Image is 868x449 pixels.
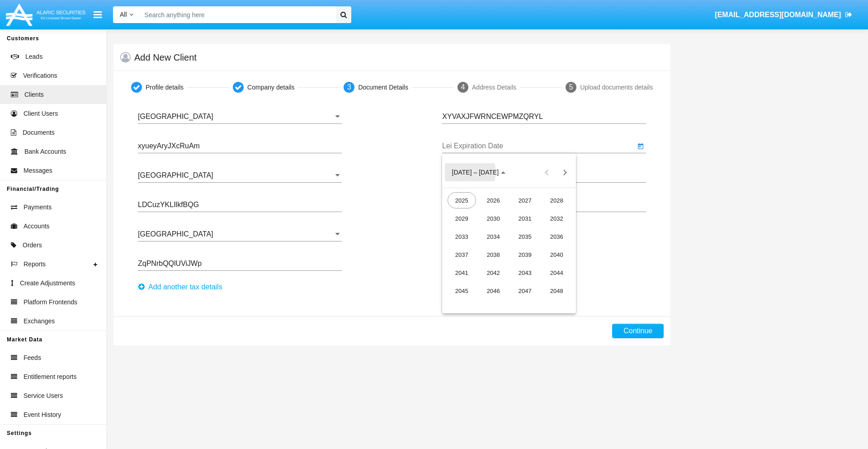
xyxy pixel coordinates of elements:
button: Choose date [445,163,513,181]
div: 2027 [511,192,539,208]
td: 2031 [509,209,541,227]
div: 2031 [511,210,539,227]
div: 2041 [448,265,476,281]
div: 2038 [479,246,508,263]
td: 2027 [509,191,541,209]
div: 2042 [479,265,508,281]
td: 2026 [477,191,509,209]
td: 2042 [477,264,509,282]
td: 2040 [541,246,572,264]
td: 2034 [477,227,509,246]
div: 2039 [511,246,539,263]
td: 2045 [446,282,477,300]
td: 2035 [509,227,541,246]
div: 2037 [448,246,476,263]
div: 2035 [511,228,539,245]
td: 2025 [446,191,477,209]
div: 2034 [479,228,508,245]
div: 2029 [448,210,476,227]
td: 2032 [541,209,572,227]
td: 2047 [509,282,541,300]
div: 2028 [542,192,571,208]
td: 2030 [477,209,509,227]
td: 2037 [446,246,477,264]
td: 2048 [541,282,572,300]
span: [DATE] – [DATE] [452,169,499,176]
td: 2029 [446,209,477,227]
td: 2046 [477,282,509,300]
div: 2036 [542,228,571,245]
td: 2039 [509,246,541,264]
div: 2045 [448,283,476,299]
button: Next 20 years [556,163,574,181]
div: 2033 [448,228,476,245]
td: 2028 [541,191,572,209]
button: Previous 20 years [538,163,556,181]
td: 2041 [446,264,477,282]
div: 2025 [448,192,476,208]
div: 2048 [542,283,571,299]
div: 2043 [511,265,539,281]
td: 2043 [509,264,541,282]
td: 2044 [541,264,572,282]
div: 2047 [511,283,539,299]
div: 2026 [479,192,508,208]
div: 2044 [542,265,571,281]
td: 2036 [541,227,572,246]
div: 2030 [479,210,508,227]
div: 2032 [542,210,571,227]
div: 2046 [479,283,508,299]
td: 2038 [477,246,509,264]
div: 2040 [542,246,571,263]
td: 2033 [446,227,477,246]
